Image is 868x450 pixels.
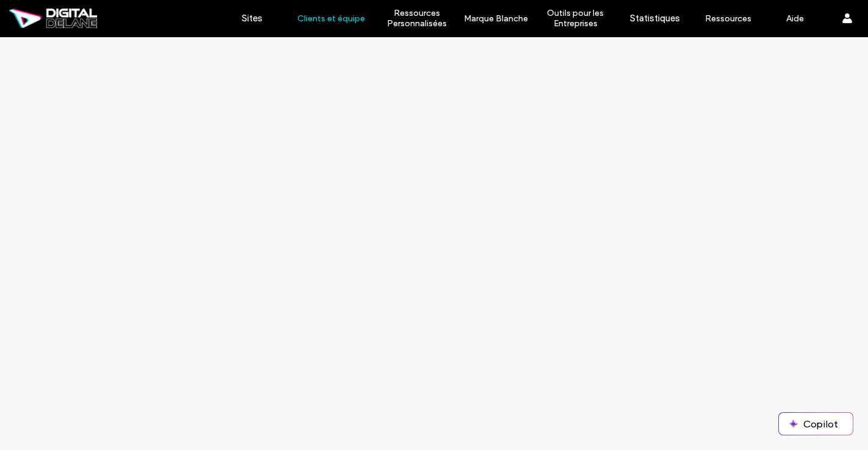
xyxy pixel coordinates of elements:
label: Outils pour les Entreprises [533,8,618,29]
label: Aide [786,13,804,24]
label: Sites [242,13,262,24]
button: Copilot [779,413,853,435]
label: Statistiques [630,13,680,24]
label: Ressources [705,13,751,24]
label: Clients et équipe [297,13,365,24]
label: Ressources Personnalisées [374,8,459,29]
label: Marque Blanche [464,13,528,24]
